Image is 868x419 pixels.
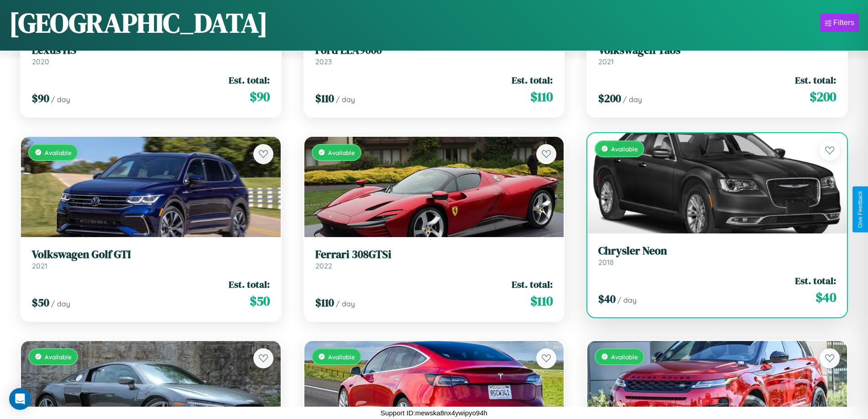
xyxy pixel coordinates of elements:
span: / day [336,299,355,308]
span: 2020 [32,57,49,66]
span: Est. total: [795,274,836,287]
span: 2023 [315,57,332,66]
h3: Lexus HS [32,44,270,57]
span: $ 110 [315,91,334,106]
span: / day [336,95,355,104]
p: Support ID: mewska8nx4ywipyo94h [380,407,487,419]
span: $ 50 [32,295,49,310]
span: $ 40 [816,288,836,306]
div: Open Intercom Messenger [9,388,31,410]
button: Filters [820,14,859,32]
a: Volkswagen Golf GTI2021 [32,248,270,270]
span: / day [51,95,70,104]
span: $ 50 [250,292,270,310]
span: 2021 [32,261,47,270]
span: 2018 [598,258,614,267]
span: Est. total: [795,73,836,87]
span: / day [617,295,637,305]
span: Available [328,149,355,156]
h3: Volkswagen Golf GTI [32,248,270,261]
span: $ 110 [315,295,334,310]
span: $ 110 [530,88,553,106]
span: $ 90 [32,91,49,106]
h3: Ferrari 308GTSi [315,248,553,261]
span: Available [611,353,638,361]
span: Available [45,353,72,361]
h3: Volkswagen Taos [598,44,836,57]
div: Filters [833,18,854,27]
span: Est. total: [512,73,553,87]
a: Ford LLA90002023 [315,44,553,66]
a: Volkswagen Taos2021 [598,44,836,66]
span: 2022 [315,261,332,270]
span: / day [623,95,642,104]
span: Est. total: [229,73,270,87]
span: Est. total: [512,278,553,291]
div: Give Feedback [857,191,863,228]
span: 2021 [598,57,614,66]
span: Est. total: [229,278,270,291]
span: Available [611,145,638,153]
a: Ferrari 308GTSi2022 [315,248,553,270]
a: Chrysler Neon2018 [598,244,836,267]
span: / day [51,299,70,308]
h3: Ford LLA9000 [315,44,553,57]
span: Available [45,149,72,156]
a: Lexus HS2020 [32,44,270,66]
span: $ 110 [530,292,553,310]
span: $ 90 [250,88,270,106]
span: $ 40 [598,291,616,306]
h3: Chrysler Neon [598,244,836,258]
span: Available [328,353,355,361]
h1: [GEOGRAPHIC_DATA] [9,4,268,41]
span: $ 200 [810,88,836,106]
span: $ 200 [598,91,621,106]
